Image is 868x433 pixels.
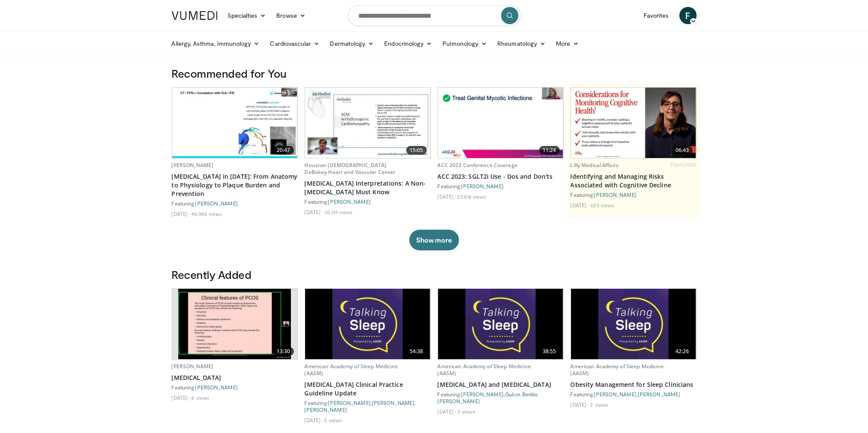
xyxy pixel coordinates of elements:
a: [PERSON_NAME] [196,200,238,206]
span: 13:30 [273,347,294,356]
img: 823da73b-7a00-425d-bb7f-45c8b03b10c3.620x360_q85_upscale.jpg [172,88,297,158]
a: Dermatology [325,35,379,52]
a: [PERSON_NAME] [328,400,371,406]
a: [MEDICAL_DATA] [172,373,298,382]
li: [DATE] [172,394,190,401]
a: American Academy of Sleep Medicine (AASM) [571,363,664,377]
a: [PERSON_NAME] [372,400,414,406]
a: Lilly Medical Affairs [571,161,619,169]
a: 20:47 [172,88,297,158]
a: [PERSON_NAME] [594,192,637,198]
a: 38:55 [438,289,563,359]
a: [PERSON_NAME] [438,398,480,404]
div: Featuring: [305,198,431,205]
li: [DATE] [438,193,456,200]
button: Show more [409,230,459,250]
a: 54:38 [305,289,430,359]
a: American Academy of Sleep Medicine (AASM) [305,363,398,377]
li: 30,114 views [324,209,353,215]
li: 5 views [324,417,342,424]
a: 13:30 [172,289,297,359]
a: Pulmonology [437,35,492,52]
a: Obesity Management for Sleep Clinicians [571,380,697,389]
div: Featuring: [438,183,564,190]
a: [PERSON_NAME] [196,384,238,390]
a: Specialties [223,7,271,24]
a: [MEDICAL_DATA] and [MEDICAL_DATA] [438,380,564,389]
a: Endocrinology [379,35,437,52]
a: Browse [271,7,311,24]
li: 8 views [191,394,209,401]
li: [DATE] [571,202,589,209]
img: 9258cdf1-0fbf-450b-845f-99397d12d24a.620x360_q85_upscale.jpg [438,88,563,158]
div: Featuring: , [571,391,697,398]
a: American Academy of Sleep Medicine (AASM) [438,363,531,377]
span: 20:47 [273,146,294,155]
img: 29dfceba-5b32-4eff-ad52-513f6305d21f.620x360_q85_upscale.jpg [571,289,696,359]
a: ACC 2023 Conference Coverage [438,161,518,169]
a: 11:24 [438,88,563,158]
h3: Recommended for You [172,66,697,80]
span: FEATURED [671,162,696,168]
a: [PERSON_NAME] [328,199,371,205]
div: Featuring: , , [438,391,564,405]
a: [PERSON_NAME] [638,391,680,397]
img: fc5f84e2-5eb7-4c65-9fa9-08971b8c96b8.jpg.620x360_q85_upscale.jpg [571,88,696,158]
a: [PERSON_NAME] [172,161,214,169]
li: 325 views [590,202,614,209]
a: [MEDICAL_DATA] in [DATE]: From Anatomy to Physiology to Plaque Burden and Prevention [172,172,298,198]
a: More [551,35,584,52]
span: 06:43 [672,146,693,155]
input: Search topics, interventions [348,5,521,26]
li: 29,816 views [457,193,486,200]
a: [PERSON_NAME] [461,183,504,189]
li: 40,980 views [191,210,222,217]
li: [DATE] [305,209,323,215]
div: Featuring: [172,384,298,391]
a: Identifying and Managing Risks Associated with Cognitive Decline [571,172,697,190]
li: [DATE] [172,210,190,217]
a: 42:26 [571,289,696,359]
img: abf99907-c8aa-41ae-9ab1-ce64f28b0c26.620x360_q85_upscale.jpg [178,289,291,359]
a: 15:05 [305,88,430,158]
a: [MEDICAL_DATA] Interpretations: A Non-[MEDICAL_DATA] Must Know [305,179,431,196]
a: ACC 2023: SGLT2i Use - Dos and Don'ts [438,172,564,181]
span: 54:38 [406,347,427,356]
div: Featuring: [172,200,298,207]
a: [PERSON_NAME] [305,407,347,413]
a: [PERSON_NAME] [461,391,504,397]
a: [PERSON_NAME] [172,363,214,370]
a: 06:43 [571,88,696,158]
img: ec18f352-dac3-4f79-8e7e-aea2e5f56246.620x360_q85_upscale.jpg [305,289,430,359]
li: [DATE] [305,417,323,424]
a: Allergy, Asthma, Immunology [167,35,265,52]
div: Featuring: , , [305,399,431,413]
div: Featuring: [571,191,697,198]
a: Rheumatology [492,35,551,52]
li: [DATE] [571,401,589,408]
span: 42:26 [672,347,693,356]
a: [PERSON_NAME] [594,391,637,397]
a: Favorites [638,7,674,24]
li: 2 views [590,401,608,408]
a: [MEDICAL_DATA] Clinical Practice Guideline Update [305,380,431,398]
span: 15:05 [406,146,427,155]
span: 11:24 [539,146,560,155]
h3: Recently Added [172,268,697,281]
a: Houston [DEMOGRAPHIC_DATA] DeBakey Heart and Vascular Center [305,161,396,176]
img: 59f69555-d13b-4130-aa79-5b0c1d5eebbb.620x360_q85_upscale.jpg [305,88,430,158]
img: VuMedi Logo [172,11,218,20]
a: Gulcin Benbir [505,391,537,397]
li: [DATE] [438,408,456,415]
a: F [679,7,697,24]
li: 3 views [457,408,475,415]
img: bc571ba0-c125-4508-92fa-9d3340259f5f.620x360_q85_upscale.jpg [438,289,563,359]
span: 38:55 [539,347,560,356]
a: Cardiovascular [265,35,325,52]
